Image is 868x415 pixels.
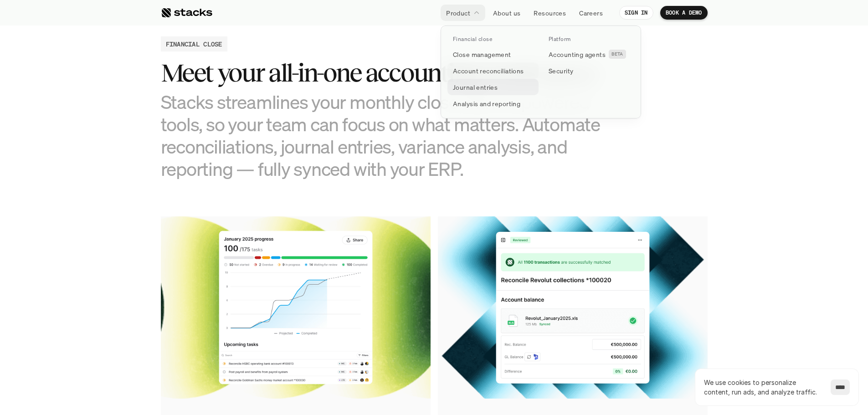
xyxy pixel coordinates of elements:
[446,8,470,18] p: Product
[543,46,634,62] a: Accounting agentsBETA
[549,66,573,76] p: Security
[161,59,616,87] h3: Meet your all-in-one accounting workspace
[453,99,520,108] p: Analysis and reporting
[574,5,608,21] a: Careers
[660,6,708,20] a: BOOK A DEMO
[453,82,498,92] p: Journal entries
[543,62,634,79] a: Security
[534,8,566,18] p: Resources
[447,79,539,95] a: Journal entries
[625,10,648,16] p: SIGN IN
[108,211,148,217] a: Privacy Policy
[549,50,606,59] p: Accounting agents
[447,62,539,79] a: Account reconciliations
[704,378,822,397] p: We use cookies to personalize content, run ads, and analyze traffic.
[579,8,603,18] p: Careers
[549,36,571,42] p: Platform
[166,39,222,49] h2: FINANCIAL CLOSE
[453,36,492,42] p: Financial close
[619,6,653,20] a: SIGN IN
[493,8,520,18] p: About us
[528,5,571,21] a: Resources
[611,51,623,57] h2: BETA
[666,10,702,16] p: BOOK A DEMO
[453,66,524,76] p: Account reconciliations
[488,5,526,21] a: About us
[453,50,511,59] p: Close management
[447,46,539,62] a: Close management
[161,91,616,180] h3: Stacks streamlines your monthly close with AI-powered tools, so your team can focus on what matte...
[447,95,539,112] a: Analysis and reporting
